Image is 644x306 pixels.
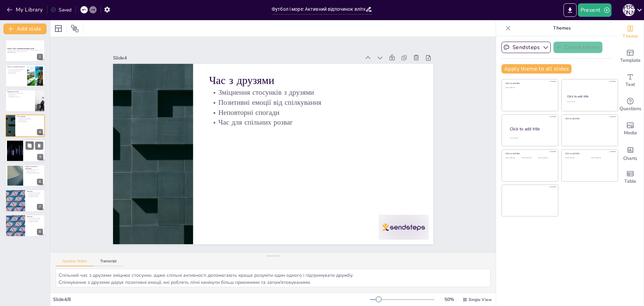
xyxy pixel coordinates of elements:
[514,20,610,36] p: Themes
[37,179,43,185] div: 6
[51,7,71,13] div: Saved
[25,170,43,171] p: Плануйте спільні ігри
[56,269,490,287] textarea: Спільний час з друзями зміцнює стосунки, адже спільні активності допомагають краще розуміти один ...
[272,4,365,14] input: Insert title
[17,119,43,120] p: Позитивні емоції від спілкування
[5,165,45,187] div: https://cdn.sendsteps.com/images/logo/sendsteps_logo_white.pnghttps://cdn.sendsteps.com/images/lo...
[3,24,47,34] button: Add slide
[620,105,641,113] span: Questions
[7,50,43,52] p: У цій презентації ми розглянемо, як провести літні канікули активно, займаючись футболом, відпочи...
[469,297,492,302] span: Single View
[5,115,45,137] div: https://cdn.sendsteps.com/images/logo/sendsteps_logo_white.pnghttps://cdn.sendsteps.com/images/lo...
[620,57,641,64] span: Template
[209,73,417,88] p: Час з друзями
[7,70,25,72] p: Футбол розвиває командний дух
[565,117,613,120] div: Click to add title
[37,54,43,60] div: 1
[17,121,43,123] p: Час для спільних розваг
[5,189,45,212] div: 7
[37,79,43,85] div: 2
[27,196,43,198] p: Поліпшення благополуччя
[7,66,25,68] p: Футбол: Спортивна активність
[563,3,577,17] button: Export to PowerPoint
[25,142,43,144] p: Собака як компаньйон
[27,217,43,219] p: Активний відпочинок важливий
[624,178,636,185] span: Table
[7,73,25,74] p: Безпека під час гри
[209,118,417,128] p: Час для спільних розваг
[25,173,43,174] p: Насолоджуйтесь кожним моментом
[27,192,43,194] p: Активний відпочинок важливий
[209,88,417,98] p: Зміцнення стосунків з друзями
[17,116,43,118] p: Час з друзями
[7,96,33,97] p: Гідратація під час відпочинку
[5,90,45,112] div: https://cdn.sendsteps.com/images/logo/sendsteps_logo_white.pnghttps://cdn.sendsteps.com/images/lo...
[624,129,637,137] span: Media
[7,71,25,73] p: Доступність футболу
[71,25,79,33] span: Position
[37,129,43,135] div: 4
[113,55,361,61] div: Slide 4
[37,229,43,235] div: 8
[501,42,551,53] button: Sendsteps
[565,152,613,155] div: Click to add title
[7,94,33,95] p: Водні види спорту
[7,92,33,94] p: Відпочинок на морі покращує настрій
[5,215,45,237] div: 8
[37,104,43,110] div: 3
[617,20,644,44] div: Change the overall theme
[501,64,572,74] button: Apply theme to all slides
[7,52,43,53] p: Generated with [URL]
[505,152,553,155] div: Click to add title
[27,220,43,221] p: Спілкування з близькими
[626,81,635,88] span: Text
[7,69,25,70] p: Гра у футбол підтримує фізичну форму
[17,120,43,121] p: Неповторні спогади
[53,23,64,34] div: Layout
[27,195,43,196] p: Спілкування з близькими
[617,141,644,165] div: Add charts and graphs
[17,118,43,119] p: Зміцнення стосунків з друзями
[505,157,521,159] div: Click to add text
[5,64,45,87] div: https://cdn.sendsteps.com/images/logo/sendsteps_logo_white.pnghttps://cdn.sendsteps.com/images/lo...
[591,157,612,159] div: Click to add text
[25,146,43,147] p: Регулярні прогулянки
[567,101,611,103] div: Click to add text
[510,126,553,132] div: Click to add title
[505,82,553,85] div: Click to add title
[617,93,644,117] div: Get real-time input from your audience
[27,191,43,193] p: Висновок
[27,221,43,222] p: Поліпшення благополуччя
[53,296,370,303] div: Slide 4 / 8
[37,154,43,160] div: 5
[5,40,45,62] div: https://cdn.sendsteps.com/images/logo/sendsteps_logo_white.pnghttps://cdn.sendsteps.com/images/lo...
[623,3,635,17] button: М [PERSON_NAME]
[25,140,43,142] p: Завести собаку
[209,97,417,107] p: Позитивні емоції від спілкування
[578,3,611,17] button: Present
[5,139,45,162] div: https://cdn.sendsteps.com/images/logo/sendsteps_logo_white.pnghttps://cdn.sendsteps.com/images/lo...
[27,216,43,218] p: Висновок
[623,4,635,16] div: М [PERSON_NAME]
[35,141,43,149] button: Delete Slide
[617,165,644,189] div: Add a table
[27,219,43,220] p: Насолоджуйтесь кожним днем
[5,4,46,15] button: My Library
[7,48,34,49] strong: Футбол і море: Активний відпочинок влітку
[25,166,43,169] p: Поради для активного відпочинку
[617,44,644,69] div: Add ready made slides
[27,194,43,195] p: Насолоджуйтесь кожним днем
[7,91,33,93] p: Відпочинок на морі
[617,117,644,141] div: Add images, graphics, shapes or video
[510,137,552,139] div: Click to add body
[522,157,537,159] div: Click to add text
[94,259,123,266] button: Transcript
[209,107,417,118] p: Неповторні спогади
[25,141,34,149] button: Duplicate Slide
[567,94,612,98] div: Click to add title
[25,143,43,145] p: Мотивація до активності
[623,33,638,40] span: Theme
[505,87,553,89] div: Click to add text
[7,95,33,96] p: Захист від сонця
[441,296,457,303] div: 50 %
